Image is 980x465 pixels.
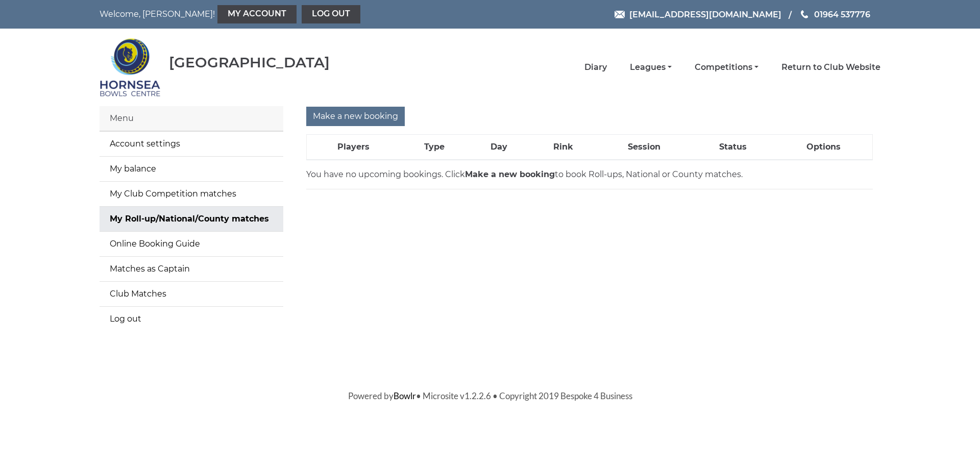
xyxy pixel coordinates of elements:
[615,8,781,21] a: Email [EMAIL_ADDRESS][DOMAIN_NAME]
[100,232,283,256] a: Online Booking Guide
[217,5,297,23] a: My Account
[469,135,529,160] th: Day
[465,169,555,179] strong: Make a new booking
[100,106,283,131] div: Menu
[394,390,416,401] a: Bowlr
[629,9,781,19] span: [EMAIL_ADDRESS][DOMAIN_NAME]
[302,5,360,23] a: Log out
[307,135,400,160] th: Players
[799,8,870,21] a: Phone us 01964 537776
[306,107,405,126] input: Make a new booking
[530,135,597,160] th: Rink
[775,135,873,160] th: Options
[100,207,283,231] a: My Roll-up/National/County matches
[100,307,283,331] a: Log out
[100,257,283,281] a: Matches as Captain
[695,62,758,73] a: Competitions
[781,62,880,73] a: Return to Club Website
[100,132,283,156] a: Account settings
[348,390,632,401] span: Powered by • Microsite v1.2.2.6 • Copyright 2019 Bespoke 4 Business
[691,135,775,160] th: Status
[100,5,416,23] nav: Welcome, [PERSON_NAME]!
[169,55,330,70] div: [GEOGRAPHIC_DATA]
[100,157,283,181] a: My balance
[100,32,161,103] img: Hornsea Bowls Centre
[615,11,625,18] img: Email
[100,182,283,206] a: My Club Competition matches
[306,168,873,181] p: You have no upcoming bookings. Click to book Roll-ups, National or County matches.
[100,282,283,306] a: Club Matches
[400,135,469,160] th: Type
[630,62,672,73] a: Leagues
[584,62,607,73] a: Diary
[801,10,808,18] img: Phone us
[814,9,870,19] span: 01964 537776
[597,135,691,160] th: Session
